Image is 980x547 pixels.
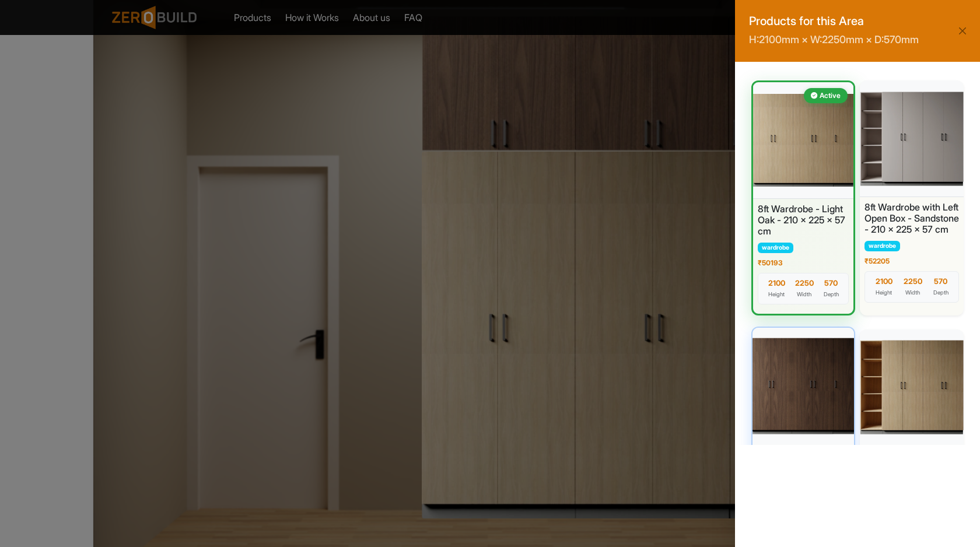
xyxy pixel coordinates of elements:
[820,90,841,101] span: Active
[824,278,839,289] div: 570
[749,33,919,45] small: H: 2100 mm × W: 2250 mm × D: 570 mm
[797,291,811,297] span: Width
[864,257,890,265] span: ₹ 52205
[758,243,793,253] span: wardrobe
[954,23,971,39] button: Close
[876,289,892,296] span: Height
[758,258,783,267] span: ₹ 50193
[749,14,919,28] h5: Products for this Area
[905,289,920,296] span: Width
[864,202,959,236] h6: 8ft Wardrobe with Left Open Box - Sandstone - 210 x 225 x 57 cm
[864,241,900,251] span: wardrobe
[933,276,949,287] div: 570
[768,278,785,289] div: 2100
[933,289,949,296] span: Depth
[824,291,839,297] span: Depth
[758,204,849,237] h6: 8ft Wardrobe - Light Oak - 210 x 225 x 57 cm
[795,278,814,289] div: 2250
[876,276,892,287] div: 2100
[904,276,922,287] div: 2250
[768,291,785,297] span: Height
